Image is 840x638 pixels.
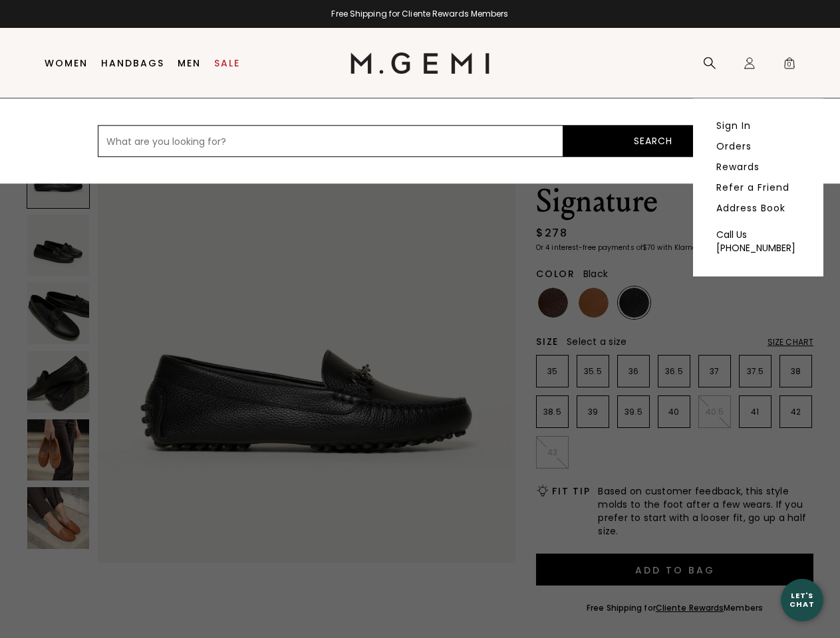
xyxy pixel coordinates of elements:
span: 0 [783,59,796,72]
div: Let's Chat [781,591,823,608]
a: Sale [214,58,240,68]
div: Call Us [716,228,800,241]
div: [PHONE_NUMBER] [716,241,800,255]
a: Men [178,58,201,68]
img: M.Gemi [350,53,490,74]
a: Orders [716,140,752,152]
a: Call Us [PHONE_NUMBER] [716,228,800,255]
a: Address Book [716,202,785,214]
a: Rewards [716,161,760,173]
a: Sign In [716,120,751,132]
a: Handbags [101,58,164,68]
a: Women [45,58,88,68]
input: What are you looking for? [98,125,563,157]
button: Search [563,125,743,157]
a: Refer a Friend [716,181,789,193]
